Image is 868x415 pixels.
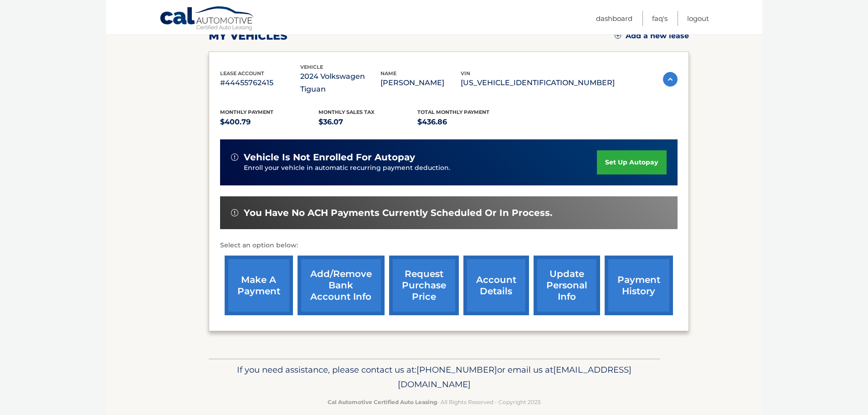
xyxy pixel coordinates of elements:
[225,256,293,315] a: make a payment
[652,11,668,26] a: FAQ's
[417,116,516,128] p: $436.86
[220,70,264,77] span: lease account
[380,70,396,77] span: name
[597,150,666,174] a: set up autopay
[159,6,255,32] a: Cal Automotive
[596,11,632,26] a: Dashboard
[298,256,385,315] a: Add/Remove bank account info
[417,109,489,115] span: Total Monthly Payment
[380,77,461,89] p: [PERSON_NAME]
[318,109,375,115] span: Monthly sales Tax
[605,256,673,315] a: payment history
[389,256,459,315] a: request purchase price
[461,77,615,89] p: [US_VEHICLE_IDENTIFICATION_NUMBER]
[416,364,497,375] span: [PHONE_NUMBER]
[398,364,632,389] span: [EMAIL_ADDRESS][DOMAIN_NAME]
[220,109,273,115] span: Monthly Payment
[244,152,415,163] span: vehicle is not enrolled for autopay
[231,209,238,216] img: alert-white.svg
[215,363,654,392] p: If you need assistance, please contact us at: or email us at
[463,256,529,315] a: account details
[220,116,319,128] p: $400.79
[615,31,689,41] a: Add a new lease
[244,163,597,173] p: Enroll your vehicle in automatic recurring payment deduction.
[220,240,678,251] p: Select an option below:
[300,70,380,96] p: 2024 Volkswagen Tiguan
[231,154,238,161] img: alert-white.svg
[461,70,470,77] span: vin
[220,77,300,89] p: #44455762415
[215,397,654,407] p: - All Rights Reserved - Copyright 2025
[687,11,709,26] a: Logout
[318,116,417,128] p: $36.07
[328,399,437,405] strong: Cal Automotive Certified Auto Leasing
[663,72,678,87] img: accordion-active.svg
[615,32,621,39] img: add.svg
[209,29,288,43] h2: my vehicles
[534,256,600,315] a: update personal info
[300,64,323,70] span: vehicle
[244,207,552,219] span: You have no ACH payments currently scheduled or in process.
